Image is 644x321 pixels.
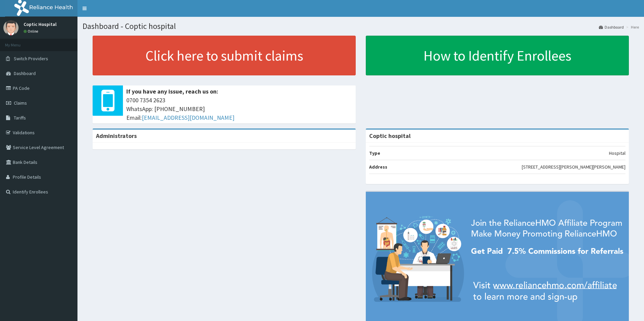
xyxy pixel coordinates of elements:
b: Administrators [96,132,137,140]
a: Online [24,29,40,34]
p: Hospital [609,150,625,156]
a: Dashboard [599,24,624,30]
h1: Dashboard - Coptic hospital [83,22,639,31]
span: Dashboard [14,70,36,76]
b: If you have any issue, reach us on: [126,87,218,95]
strong: Coptic hospital [369,132,411,140]
p: [STREET_ADDRESS][PERSON_NAME][PERSON_NAME] [522,164,625,170]
img: User Image [3,20,19,35]
span: Claims [14,100,27,106]
b: Type [369,150,380,156]
span: Switch Providers [14,56,48,62]
b: Address [369,164,387,170]
a: Click here to submit claims [93,36,356,75]
a: How to Identify Enrollees [366,36,629,75]
li: Here [624,24,639,30]
span: Tariffs [14,115,26,121]
span: 0700 7354 2623 WhatsApp: [PHONE_NUMBER] Email: [126,96,352,122]
a: [EMAIL_ADDRESS][DOMAIN_NAME] [142,114,234,121]
p: Coptic Hospital [24,22,57,27]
